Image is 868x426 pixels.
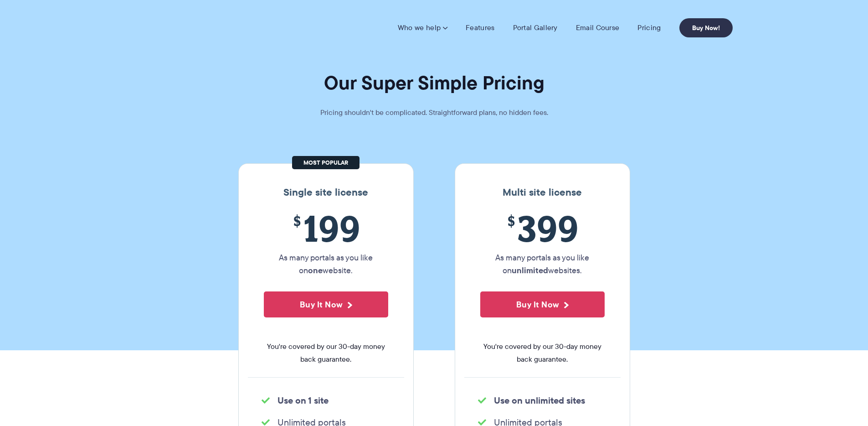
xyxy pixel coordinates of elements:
a: Pricing [637,23,661,32]
strong: unlimited [512,264,548,276]
span: 199 [264,208,388,249]
button: Buy It Now [480,291,605,317]
strong: Use on unlimited sites [494,394,585,407]
strong: one [308,264,323,276]
span: You're covered by our 30-day money back guarantee. [480,340,605,366]
p: Pricing shouldn't be complicated. Straightforward plans, no hidden fees. [298,106,571,119]
a: Features [466,23,494,32]
strong: Use on 1 site [277,394,329,407]
p: As many portals as you like on website. [264,251,388,277]
h3: Multi site license [464,187,621,198]
a: Buy Now! [679,18,733,37]
span: 399 [480,208,605,249]
a: Who we help [398,23,447,32]
h3: Single site license [248,187,404,198]
p: As many portals as you like on websites. [480,251,605,277]
span: You're covered by our 30-day money back guarantee. [264,340,388,366]
a: Portal Gallery [513,23,558,32]
button: Buy It Now [264,291,388,317]
a: Email Course [576,23,620,32]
